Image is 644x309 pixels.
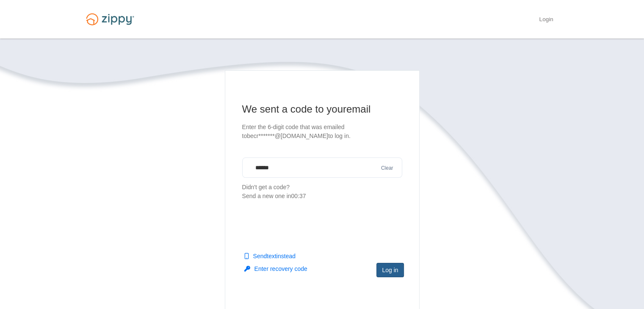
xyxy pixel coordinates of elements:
[242,192,402,201] div: Send a new one in 00:37
[81,9,139,29] img: Logo
[242,102,402,116] h1: We sent a code to your email
[242,123,402,141] p: Enter the 6-digit code that was emailed to becr*******@[DOMAIN_NAME] to log in.
[379,164,396,172] button: Clear
[242,183,402,201] p: Didn't get a code?
[539,16,553,25] a: Login
[244,252,296,260] button: Sendtextinstead
[244,265,307,273] button: Enter recovery code
[376,263,404,277] button: Log in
